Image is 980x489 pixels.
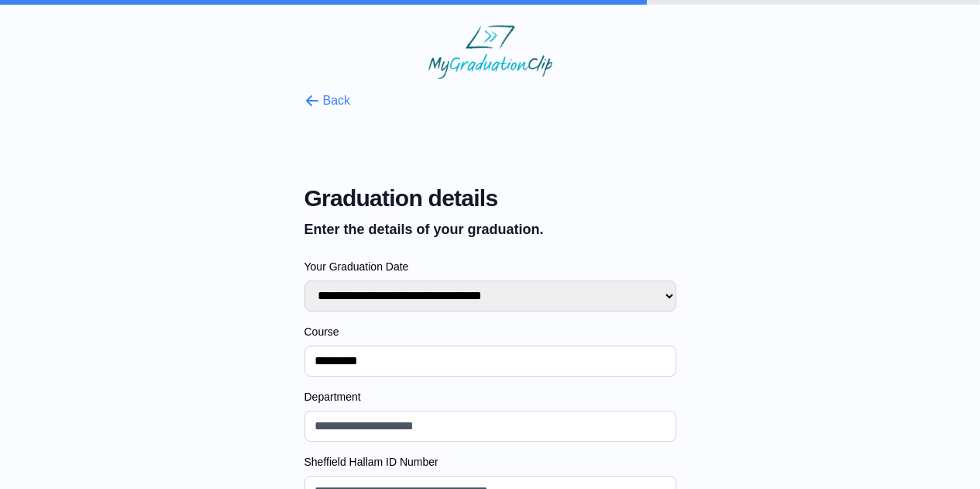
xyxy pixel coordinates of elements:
[304,259,676,274] label: Your Graduation Date
[304,454,676,470] label: Sheffield Hallam ID Number
[304,184,676,212] span: Graduation details
[304,324,676,339] label: Course
[304,389,676,405] label: Department
[304,91,351,110] button: Back
[304,219,676,240] p: Enter the details of your graduation.
[428,25,552,79] img: MyGraduationClip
